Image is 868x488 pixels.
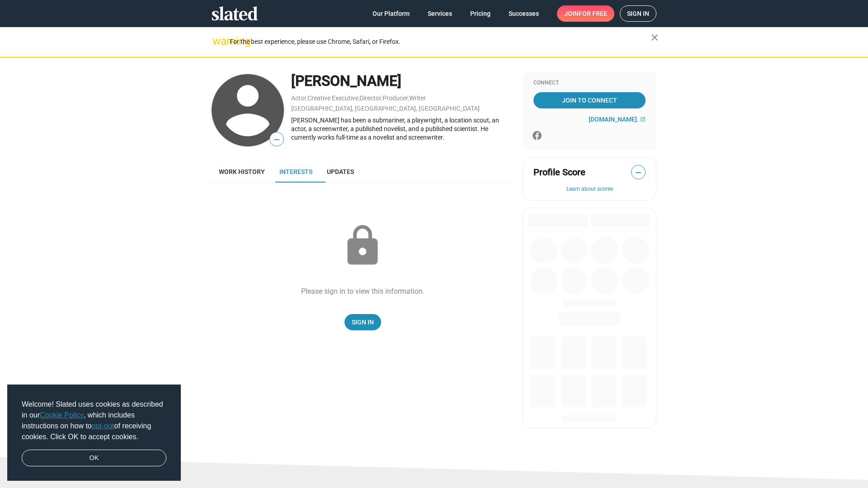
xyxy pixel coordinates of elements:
[564,5,607,22] span: Join
[649,32,660,43] mat-icon: close
[212,36,223,47] mat-icon: warning
[470,5,491,22] span: Pricing
[501,5,546,22] a: Successes
[589,116,639,123] span: [DOMAIN_NAME].
[373,5,410,22] span: Our Platform
[272,161,320,183] a: Interests
[359,96,359,101] span: ,
[40,411,84,419] a: Cookie Policy
[509,5,539,22] span: Successes
[327,168,354,175] span: Updates
[291,116,514,141] div: [PERSON_NAME] has been a submariner, a playwright, a location scout, an actor, a screenwriter, a ...
[463,5,498,22] a: Pricing
[359,94,382,102] a: Director
[291,94,307,102] a: Actor
[230,36,651,48] div: For the best experience, please use Chrome, Safari, or Firefox.
[409,94,426,102] a: Writer
[408,96,409,101] span: ,
[22,399,166,442] span: Welcome! Slated uses cookies as described in our , which includes instructions on how to of recei...
[352,314,374,330] span: Sign In
[212,161,272,183] a: Work history
[219,168,265,175] span: Work history
[533,166,585,178] span: Profile Score
[557,5,614,22] a: Joinfor free
[7,385,181,481] div: cookieconsent
[382,94,408,102] a: Producer
[620,5,656,22] a: Sign in
[270,134,283,145] span: —
[307,94,359,102] a: Creative Executive
[627,6,649,21] span: Sign in
[92,422,114,430] a: opt-out
[420,5,459,22] a: Services
[291,71,514,91] div: [PERSON_NAME]
[579,5,607,22] span: for free
[340,223,385,268] mat-icon: lock
[344,314,381,330] a: Sign In
[291,105,480,112] a: [GEOGRAPHIC_DATA], [GEOGRAPHIC_DATA], [GEOGRAPHIC_DATA]
[279,168,312,175] span: Interests
[428,5,452,22] span: Services
[533,92,646,108] a: Join To Connect
[365,5,417,22] a: Our Platform
[22,450,166,467] a: dismiss cookie message
[382,96,382,101] span: ,
[533,186,646,193] button: Learn about scores
[632,167,645,178] span: —
[640,117,646,122] mat-icon: open_in_new
[589,116,646,123] a: [DOMAIN_NAME].
[535,92,644,108] span: Join To Connect
[533,80,646,87] div: Connect
[301,286,425,296] div: Please sign in to view this information.
[320,161,361,183] a: Updates
[307,96,307,101] span: ,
